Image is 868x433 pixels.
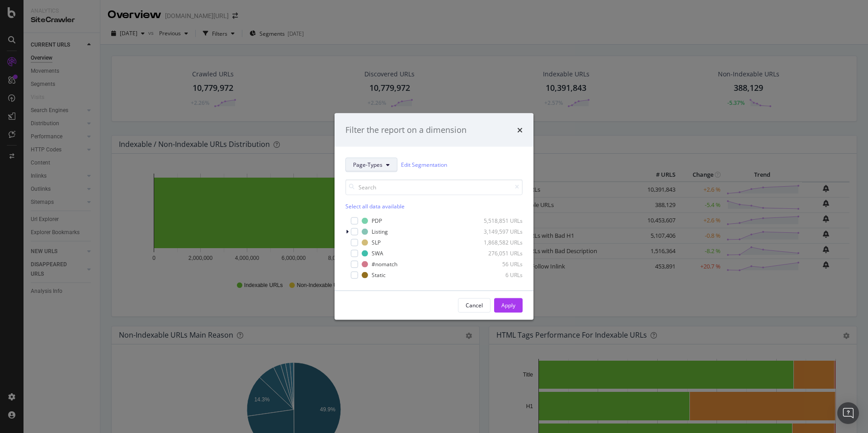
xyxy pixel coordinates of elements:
[478,271,523,279] div: 6 URLs
[372,228,388,235] div: Listing
[494,298,523,312] button: Apply
[345,179,523,195] input: Search
[372,249,383,257] div: SWA
[372,239,381,246] div: SLP
[458,298,491,312] button: Cancel
[372,217,382,225] div: PDP
[478,260,523,268] div: 56 URLs
[478,249,523,257] div: 276,051 URLs
[345,124,467,136] div: Filter the report on a dimension
[501,301,515,309] div: Apply
[372,260,397,268] div: #nomatch
[345,202,523,210] div: Select all data available
[372,271,386,279] div: Static
[478,239,523,246] div: 1,868,582 URLs
[517,124,523,136] div: times
[837,402,859,424] div: Open Intercom Messenger
[345,157,397,172] button: Page-Types
[401,160,447,169] a: Edit Segmentation
[335,113,533,320] div: modal
[478,217,523,225] div: 5,518,851 URLs
[478,228,523,235] div: 3,149,597 URLs
[466,301,483,309] div: Cancel
[353,161,382,169] span: Page-Types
